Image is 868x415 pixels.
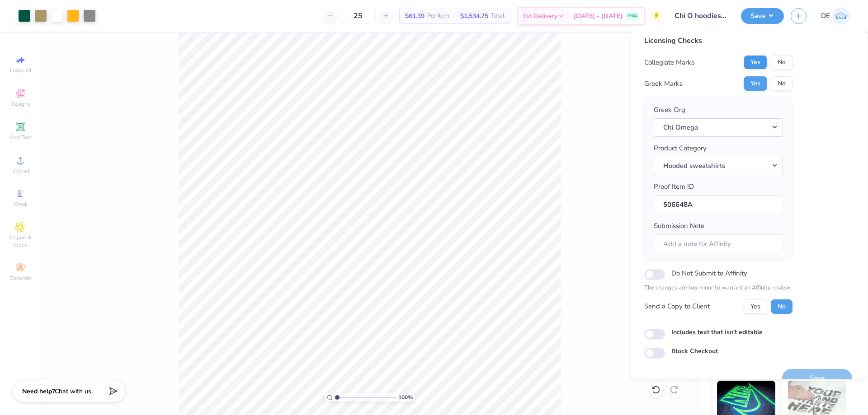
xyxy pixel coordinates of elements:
span: 100 % [398,393,413,401]
button: Save [741,8,784,24]
button: No [771,76,793,91]
img: Djian Evardoni [832,7,850,25]
input: Untitled Design [668,7,734,25]
span: Decorate [9,275,31,282]
span: $1,534.75 [460,11,488,21]
div: Send a Copy to Client [644,301,710,312]
strong: Need help? [22,387,55,396]
button: No [771,299,793,314]
label: Do Not Submit to Affinity [671,267,747,279]
span: Designs [10,100,30,107]
p: The changes are too minor to warrant an Affinity review. [644,284,793,293]
span: Chat with us. [55,387,93,396]
button: Chi Omega [654,118,783,137]
span: [DATE] - [DATE] [574,11,623,21]
label: Proof Item ID [654,182,694,192]
span: Total [491,11,505,21]
span: Image AI [10,67,31,74]
label: Includes text that isn't editable [671,327,763,337]
span: $61.39 [405,11,425,21]
div: Collegiate Marks [644,57,694,68]
span: Clipart & logos [5,234,36,248]
span: FREE [628,13,637,19]
span: DE [821,11,830,21]
button: Yes [744,76,767,91]
span: Per Item [427,11,449,21]
label: Submission Note [654,221,704,231]
label: Greek Org [654,105,685,115]
a: DE [821,7,850,25]
div: Licensing Checks [644,35,793,46]
div: Greek Marks [644,79,683,89]
span: Add Text [9,134,31,141]
label: Product Category [654,143,707,154]
input: Add a note for Affinity [654,234,783,254]
button: Hooded sweatshirts [654,157,783,175]
button: Yes [744,55,767,70]
label: Block Checkout [671,346,718,356]
input: – – [340,8,376,24]
button: Yes [744,299,767,314]
span: Greek [14,201,28,208]
span: Upload [11,167,29,174]
span: Est. Delivery [523,11,557,21]
button: No [771,55,793,70]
